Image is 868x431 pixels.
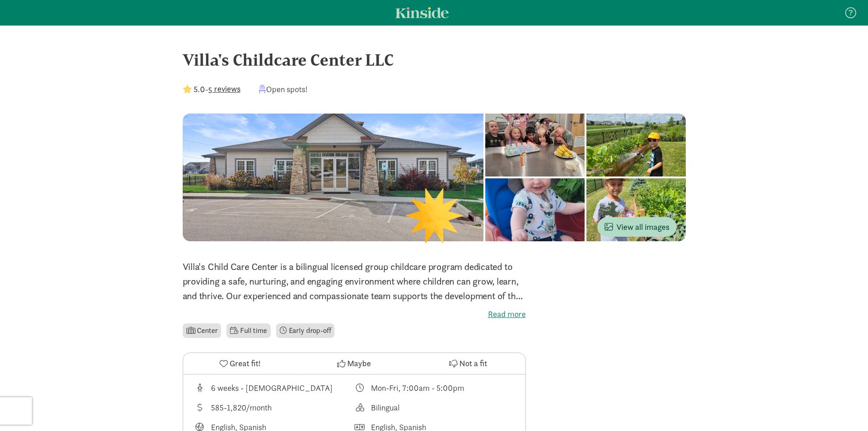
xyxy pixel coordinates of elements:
div: Class schedule [354,382,514,394]
div: Open spots! [259,83,308,95]
button: View all images [597,217,677,237]
strong: 5.0 [194,84,205,94]
div: Bilingual [371,401,400,414]
span: Not a fit [459,357,487,369]
div: Average tuition for this program [194,401,354,414]
span: Maybe [347,357,371,369]
div: Mon-Fri, 7:00am - 5:00pm [371,382,464,394]
li: Center [183,323,221,338]
span: Great fit! [230,357,261,369]
button: Great fit! [183,353,297,374]
div: Age range for children that this provider cares for [194,382,354,394]
li: Full time [226,323,270,338]
button: 5 reviews [208,83,241,95]
div: - [183,83,241,95]
p: Villa's Child Care Center is a bilingual licensed group childcare program dedicated to providing ... [183,260,526,303]
li: Early drop-off [276,323,335,338]
button: Maybe [297,353,411,374]
a: Kinside [395,7,449,18]
button: Not a fit [411,353,525,374]
div: 585-1,820/month [211,401,272,414]
div: Villa's Childcare Center LLC [183,47,686,72]
div: 6 weeks - [DEMOGRAPHIC_DATA] [211,382,333,394]
label: Read more [183,309,526,320]
div: This provider's education philosophy [354,401,514,414]
span: View all images [605,221,669,233]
